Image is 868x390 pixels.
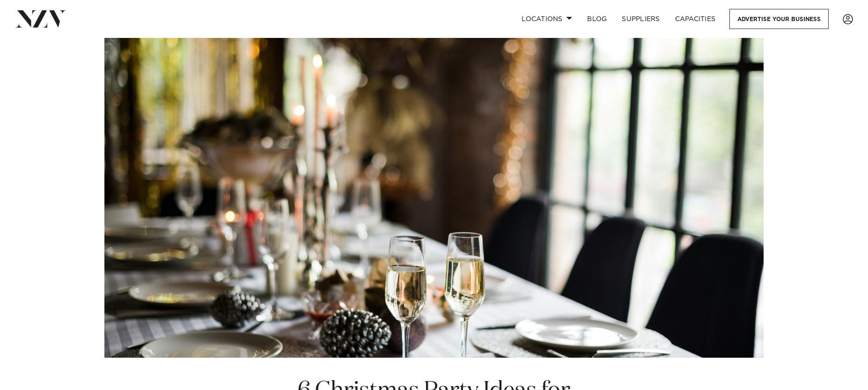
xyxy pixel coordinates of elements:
[580,9,614,29] a: BLOG
[614,9,667,29] a: SUPPLIERS
[514,9,580,29] a: Locations
[729,9,829,29] a: Advertise your business
[15,10,66,27] img: nzv-logo.png
[668,9,723,29] a: Capacities
[104,38,764,358] img: 6 Christmas Party Ideas for Medium-Sized Businesses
